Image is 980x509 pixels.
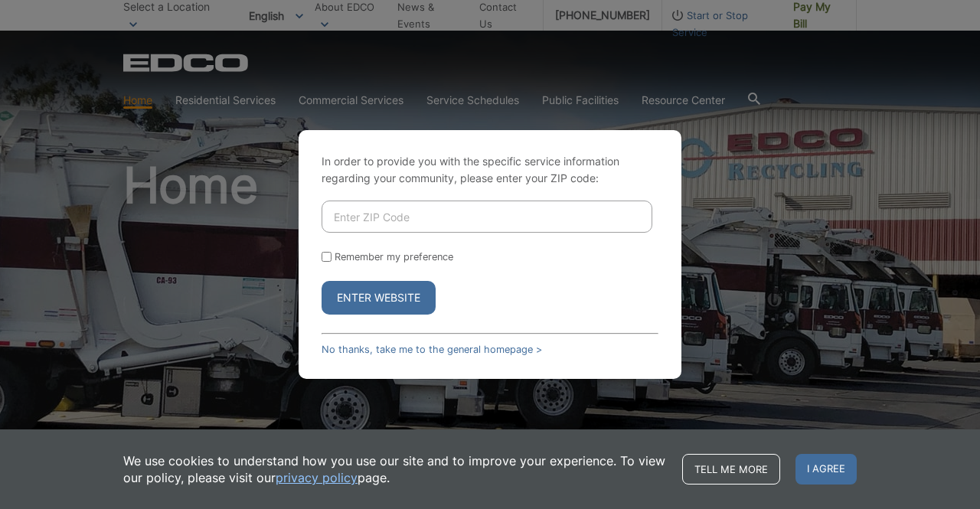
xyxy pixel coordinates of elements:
[123,452,667,486] p: We use cookies to understand how you use our site and to improve your experience. To view our pol...
[322,344,542,355] a: No thanks, take me to the general homepage >
[322,201,652,233] input: Enter ZIP Code
[682,454,780,485] a: Tell me more
[322,153,658,187] p: In order to provide you with the specific service information regarding your community, please en...
[322,281,436,315] button: Enter Website
[276,469,358,486] a: privacy policy
[795,454,857,485] span: I agree
[335,251,453,263] label: Remember my preference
